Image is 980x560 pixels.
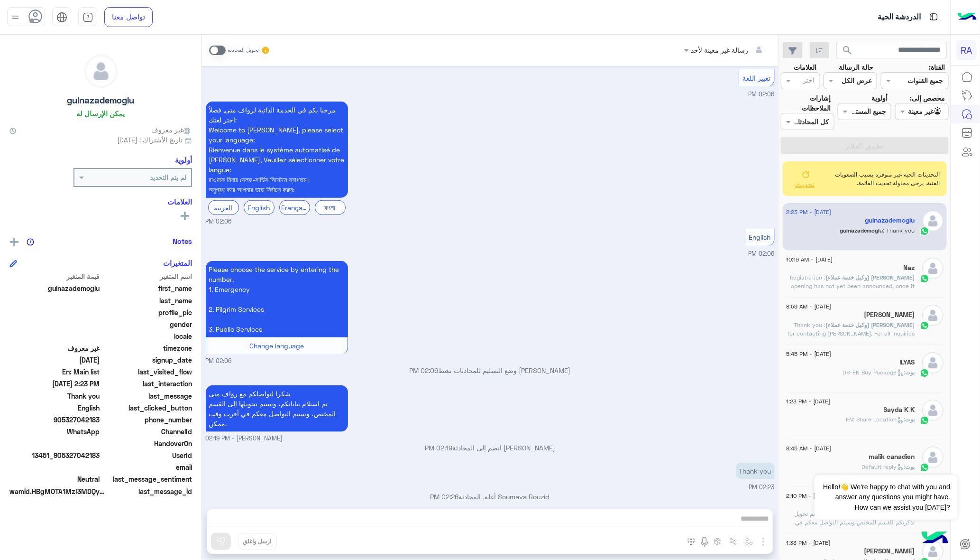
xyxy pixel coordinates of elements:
img: WhatsApp [920,226,929,236]
img: WhatsApp [920,321,929,330]
p: 8/9/2025, 2:23 PM [736,463,775,479]
span: غير معروف [9,343,100,353]
span: gender [102,319,192,329]
img: WhatsApp [920,416,929,425]
span: null [9,462,100,472]
p: 8/9/2025, 2:06 PM [206,261,348,337]
img: Logo [958,7,977,27]
span: تحديث [796,180,815,188]
button: ارسل واغلق [238,533,277,550]
small: تحويل المحادثة [228,47,259,54]
span: last_message [102,391,192,401]
h5: Naz [904,264,915,272]
img: defaultAdmin.png [85,55,117,87]
span: search [842,45,853,56]
span: 2025-09-08T11:04:25.924Z [9,355,100,365]
img: defaultAdmin.png [922,305,943,326]
p: Soumaya Bouzid أغلق المحادثة [206,492,775,502]
img: defaultAdmin.png [922,352,943,373]
span: 2 [9,427,100,437]
span: null [9,331,100,341]
span: null [9,319,100,329]
span: 0 [9,474,100,484]
span: English [749,233,770,241]
span: [DATE] - 1:23 PM [786,397,830,406]
span: Change language [249,342,304,350]
span: timezone [102,343,192,353]
h5: Basmala yasser [864,547,915,555]
span: 13451_905327042183 [9,450,100,460]
div: RA [956,40,977,60]
span: غير معروف [151,125,192,135]
button: تحديث [790,165,823,193]
p: [PERSON_NAME] انضم إلى المحادثة [206,443,775,453]
span: last_interaction [102,379,192,389]
button: search [836,42,860,62]
span: 02:06 PM [749,250,775,257]
span: 02:06 PM [410,366,439,374]
label: القناة: [929,62,945,72]
img: notes [27,238,34,246]
span: last_name [102,296,192,306]
span: : DS-EN Buy Package [843,369,906,376]
div: اختر [803,75,816,87]
span: gulnazademoglu [840,227,883,234]
p: 8/9/2025, 2:06 PM [206,102,348,198]
h5: Sayda K K [884,406,915,414]
p: الدردشة الحية [878,11,921,24]
span: تغيير اللغة [742,74,770,82]
span: بوت [906,416,915,423]
span: [DATE] - 5:45 PM [786,350,831,358]
button: تطبيق الفلاتر [781,137,949,154]
span: profile_pic [102,308,192,317]
span: Thank you [9,391,100,401]
h6: العلامات [9,197,192,206]
label: مخصص إلى: [910,93,945,103]
div: বাংলা [315,200,346,215]
span: اسم المتغير [102,271,192,281]
span: بوت [906,369,915,376]
span: English [9,403,100,413]
span: تاريخ الأشتراك : [DATE] [117,135,183,145]
span: [DATE] - 1:33 PM [786,539,830,547]
span: last_message_sentiment [102,474,192,484]
span: wamid.HBgMOTA1MzI3MDQyMTgzFQIAEhggQTVDREY3NjBFMkRBOTFCNEZGNEUwQUQ1QTMyNEE5RTEA [9,486,104,496]
span: 02:19 PM [425,444,452,452]
img: defaultAdmin.png [922,400,943,421]
span: 2025-09-08T11:23:06.584Z [9,379,100,389]
div: العربية [208,200,239,215]
span: last_visited_flow [102,367,192,377]
img: defaultAdmin.png [922,258,943,279]
img: hulul-logo.png [918,522,952,555]
h5: gulnazademoglu [67,95,135,106]
span: 905327042183 [9,415,100,425]
span: 02:06 PM [206,217,232,226]
span: 02:26 PM [430,493,459,501]
span: first_name [102,283,192,293]
span: signup_date [102,355,192,365]
img: defaultAdmin.png [922,210,943,232]
span: gulnazademoglu [9,283,100,293]
h5: ILYAS [900,358,915,366]
span: [PERSON_NAME] (وكيل خدمة عملاء) [826,321,915,328]
span: [DATE] - 10:19 AM [786,255,833,264]
span: Hello!👋 We're happy to chat with you and answer any questions you might have. How can we assist y... [815,475,957,520]
p: [PERSON_NAME] وضع التسليم للمحادثات نشط [206,365,775,375]
img: defaultAdmin.png [922,447,943,468]
p: 8/9/2025, 2:19 PM [206,385,348,432]
label: العلامات [794,62,816,72]
span: ChannelId [102,427,192,437]
h5: malik canadien [869,453,915,461]
div: Français [279,200,310,215]
h6: المتغيرات [163,259,192,267]
span: 02:06 PM [206,357,232,366]
label: أولوية [872,93,888,103]
img: WhatsApp [920,368,929,378]
span: UserId [102,450,192,460]
span: شكرا لتواصلكم مع شركة رواف منى تم تحويل تذكرتكم للقسم المختص وسيتم التواصل معكم في حال وجود أي مس... [795,510,915,543]
img: WhatsApp [920,274,929,283]
label: إشارات الملاحظات [781,93,831,113]
span: Registration opening has not yet been announced, once it is, you will be informed. We invite you ... [790,274,915,307]
span: [DATE] - 8:45 AM [786,444,831,453]
span: [DATE] - 2:23 PM [786,208,831,216]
